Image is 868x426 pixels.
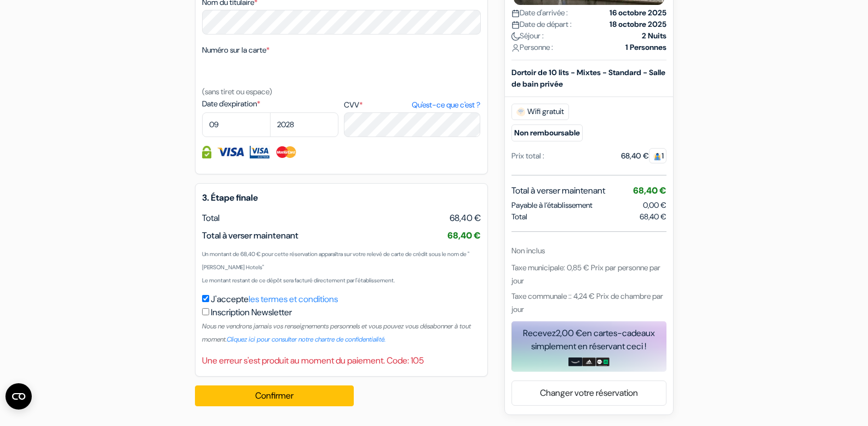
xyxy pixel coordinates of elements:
[249,293,338,305] a: les termes et conditions
[211,306,292,319] label: Inscription Newsletter
[211,293,338,306] label: J'accepte
[275,146,297,158] img: Master Card
[511,67,665,89] b: Dortoir de 10 lits - Mixtes - Standard - Salle de bain privée
[227,335,386,344] a: Cliquez ici pour consulter notre chartre de confidentialité.
[640,211,666,223] span: 68,40 €
[511,150,544,162] div: Prix total :
[511,32,520,41] img: moon.svg
[5,383,32,410] button: Ouvrir le widget CMP
[582,357,596,366] img: adidas-card.png
[450,212,481,225] span: 68,40 €
[511,184,605,197] span: Total à verser maintenant
[653,152,662,161] img: guest.svg
[511,211,527,223] span: Total
[202,251,469,271] small: Un montant de 68,40 € pour cette réservation apparaîtra sur votre relevé de carte de crédit sous ...
[610,7,666,19] strong: 16 octobre 2025
[649,148,666,163] span: 1
[202,212,220,224] span: Total
[633,185,666,196] span: 68,40 €
[202,322,471,344] small: Nous ne vendrons jamais vos renseignements personnels et vous pouvez vous désabonner à tout moment.
[217,146,244,158] img: Visa
[202,277,395,284] small: Le montant restant de ce dépôt sera facturé directement par l'établissement.
[625,42,666,53] strong: 1 Personnes
[412,99,480,111] a: Qu'est-ce que c'est ?
[250,146,269,158] img: Visa Electron
[202,192,481,203] h5: 3. Étape finale
[621,150,666,162] div: 68,40 €
[511,21,520,29] img: calendar.svg
[202,87,272,96] small: (sans tiret ou espace)
[511,291,663,314] span: Taxe communale :: 4,24 € Prix de chambre par jour
[202,98,338,110] label: Date d'expiration
[642,30,666,42] strong: 2 Nuits
[511,7,568,19] span: Date d'arrivée :
[511,42,553,53] span: Personne :
[556,327,582,339] span: 2,00 €
[511,200,593,211] span: Payable à l’établissement
[511,19,572,30] span: Date de départ :
[511,104,569,120] span: Wifi gratuit
[202,146,211,158] img: Information de carte de crédit entièrement encryptée et sécurisée
[511,245,666,257] div: Non inclus
[202,230,298,241] span: Total à verser maintenant
[202,44,269,56] label: Numéro sur la carte
[511,124,583,141] small: Non remboursable
[511,30,544,42] span: Séjour :
[447,230,481,241] span: 68,40 €
[516,107,525,116] img: free_wifi.svg
[344,99,480,111] label: CVV
[512,383,666,404] a: Changer votre réservation
[202,354,481,367] div: Une erreur s'est produit au moment du paiement. Code: 105
[511,263,660,286] span: Taxe municipale: 0,85 € Prix par personne par jour
[511,327,666,353] div: Recevez en cartes-cadeaux simplement en réservant ceci !
[511,9,520,18] img: calendar.svg
[568,357,582,366] img: amazon-card-no-text.png
[195,385,354,406] button: Confirmer
[511,44,520,52] img: user_icon.svg
[643,200,666,210] span: 0,00 €
[610,19,666,30] strong: 18 octobre 2025
[596,357,610,366] img: uber-uber-eats-card.png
